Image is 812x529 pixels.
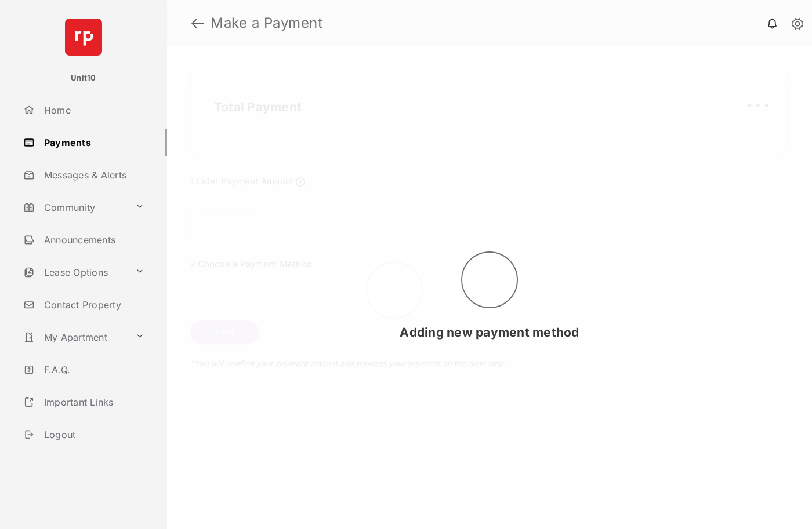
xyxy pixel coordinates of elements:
[19,258,130,286] a: Lease Options
[19,356,167,384] a: F.A.Q.
[19,291,167,319] a: Contact Property
[400,325,579,340] span: Adding new payment method
[19,96,167,124] a: Home
[19,194,130,221] a: Community
[19,421,167,448] a: Logout
[19,323,130,351] a: My Apartment
[19,129,167,156] a: Payments
[19,226,167,254] a: Announcements
[211,16,322,30] strong: Make a Payment
[71,72,96,84] p: Unit10
[19,161,167,189] a: Messages & Alerts
[65,19,102,56] img: svg+xml;base64,PHN2ZyB4bWxucz0iaHR0cDovL3d3dy53My5vcmcvMjAwMC9zdmciIHdpZHRoPSI2NCIgaGVpZ2h0PSI2NC...
[19,388,149,416] a: Important Links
